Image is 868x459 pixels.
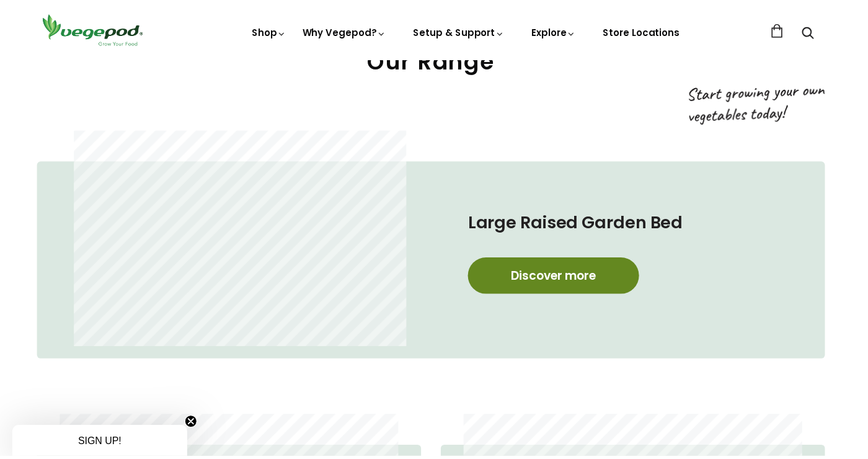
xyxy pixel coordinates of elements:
[37,12,149,48] img: Vegepod
[471,212,781,237] h4: Large Raised Garden Bed
[304,26,389,39] a: Why Vegepod?
[416,26,508,39] a: Setup & Support
[254,26,288,39] a: Shop
[607,26,684,39] a: Store Locations
[37,49,831,76] h2: Our Range
[535,26,580,39] a: Explore
[186,418,198,430] button: Close teaser
[807,28,820,41] a: Search
[12,428,188,459] div: SIGN UP!Close teaser
[79,439,122,449] span: SIGN UP!
[471,259,644,296] a: Discover more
